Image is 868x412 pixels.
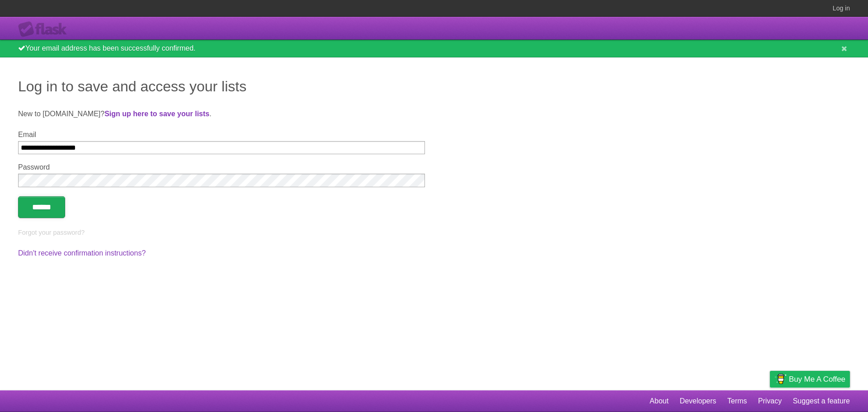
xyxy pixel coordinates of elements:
label: Password [18,163,425,171]
a: Terms [727,393,747,410]
a: Forgot your password? [18,229,85,236]
a: Didn't receive confirmation instructions? [18,249,146,257]
div: Flask [18,21,72,38]
label: Email [18,131,425,139]
a: Sign up here to save your lists [104,110,209,118]
a: Developers [679,393,716,410]
a: Suggest a feature [793,393,850,410]
a: Buy me a coffee [770,371,850,388]
a: Privacy [758,393,782,410]
p: New to [DOMAIN_NAME]? . [18,109,850,119]
img: Buy me a coffee [774,371,787,387]
h1: Log in to save and access your lists [18,76,850,97]
span: Buy me a coffee [789,371,845,387]
a: About [650,393,669,410]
